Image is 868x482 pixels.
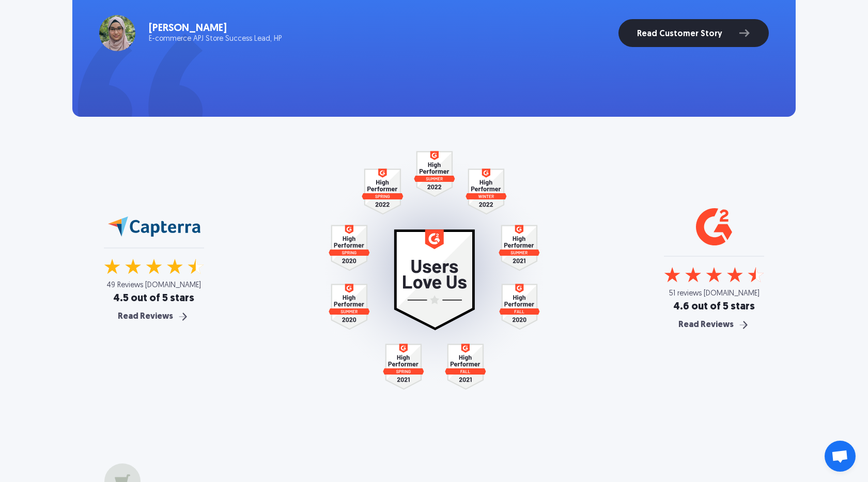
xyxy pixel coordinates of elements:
a: Open chat [825,441,856,472]
a: Read Reviews [664,318,764,332]
div: [PERSON_NAME] [149,23,282,34]
div: E-commerce APJ Store Success Lead, HP [149,36,282,43]
div: 4.5 out of 5 stars [104,293,204,304]
div: 51 reviews [DOMAIN_NAME] [664,290,764,298]
div: Read Reviews [678,321,734,329]
div: 49 Reviews [DOMAIN_NAME] [104,282,204,289]
a: Read Customer Story [618,19,769,47]
a: Read Reviews [104,310,204,323]
div: 4.6 out of 5 stars [664,302,764,312]
div: Read Reviews [118,313,173,321]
